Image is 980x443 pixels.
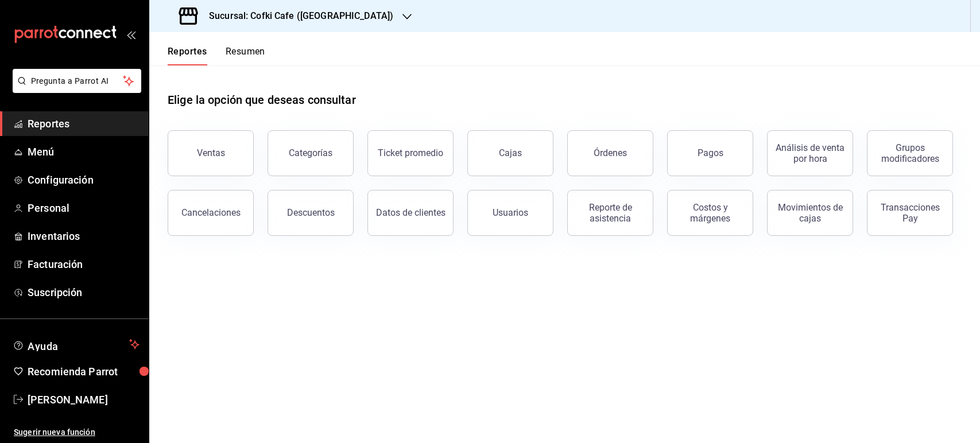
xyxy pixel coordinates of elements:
span: Pregunta a Parrot AI [31,75,123,87]
div: Transacciones Pay [874,202,946,224]
div: Órdenes [594,147,627,158]
button: Categorías [268,130,354,176]
button: Pregunta a Parrot AI [13,69,141,93]
span: Configuración [28,172,140,188]
div: navigation tabs [168,46,265,65]
div: Pagos [698,147,723,158]
span: Sugerir nueva función [14,426,140,438]
button: Ticket promedio [367,130,454,176]
div: Categorías [289,147,332,158]
button: Cajas [467,130,553,176]
div: Descuentos [287,207,335,218]
div: Usuarios [493,207,528,218]
button: Movimientos de cajas [767,190,853,236]
button: Pagos [667,130,753,176]
button: Análisis de venta por hora [767,130,853,176]
a: Pregunta a Parrot AI [8,83,141,95]
button: Transacciones Pay [867,190,953,236]
div: Movimientos de cajas [774,202,846,224]
button: Resumen [226,46,265,65]
button: open_drawer_menu [126,30,135,39]
div: Cancelaciones [181,207,241,218]
button: Órdenes [567,130,653,176]
button: Grupos modificadores [867,130,953,176]
span: Facturación [28,257,140,272]
button: Reporte de asistencia [567,190,653,236]
h3: Sucursal: Cofki Cafe ([GEOGRAPHIC_DATA]) [200,9,393,23]
span: Inventarios [28,228,140,244]
button: Cancelaciones [168,190,254,236]
span: Personal [28,200,140,216]
button: Reportes [168,46,207,65]
button: Descuentos [268,190,354,236]
div: Datos de clientes [376,207,446,218]
span: Menú [28,144,140,160]
div: Cajas [499,147,522,158]
div: Grupos modificadores [874,142,946,164]
span: Reportes [28,116,140,131]
span: [PERSON_NAME] [28,392,140,407]
button: Datos de clientes [367,190,454,236]
button: Ventas [168,130,254,176]
span: Suscripción [28,285,140,300]
div: Ticket promedio [378,147,443,158]
button: Usuarios [467,190,553,236]
span: Recomienda Parrot [28,364,140,379]
div: Análisis de venta por hora [774,142,846,164]
h1: Elige la opción que deseas consultar [168,91,356,108]
button: Costos y márgenes [667,190,753,236]
div: Reporte de asistencia [575,202,646,224]
div: Costos y márgenes [675,202,746,224]
span: Ayuda [28,337,125,351]
div: Ventas [197,147,225,158]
